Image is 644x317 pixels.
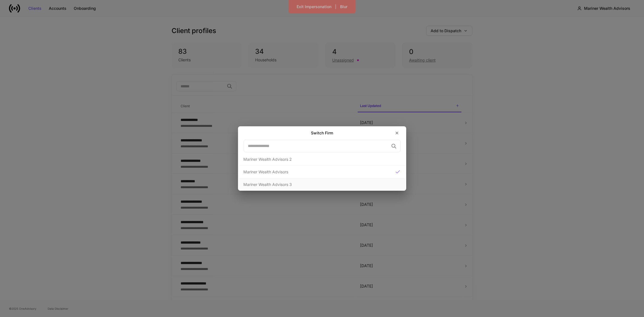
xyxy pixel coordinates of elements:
div: Mariner Wealth Advisors 3 [244,182,401,187]
div: Mariner Wealth Advisors 2 [244,157,401,162]
h2: Switch Firm [311,130,333,136]
div: Exit Impersonation [297,5,331,9]
div: Mariner Wealth Advisors [244,169,391,175]
div: Blur [340,5,347,9]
